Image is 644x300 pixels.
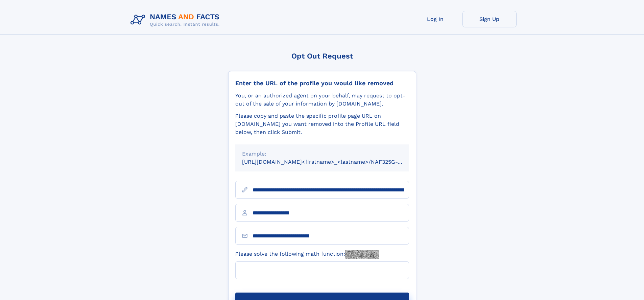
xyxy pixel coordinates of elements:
small: [URL][DOMAIN_NAME]<firstname>_<lastname>/NAF325G-xxxxxxxx [242,159,422,165]
a: Sign Up [462,11,517,27]
label: Please solve the following math function: [235,250,379,259]
div: Opt Out Request [228,52,416,60]
a: Log In [408,11,462,27]
div: Example: [242,150,402,158]
div: You, or an authorized agent on your behalf, may request to opt-out of the sale of your informatio... [235,92,409,108]
div: Please copy and paste the specific profile page URL on [DOMAIN_NAME] you want removed into the Pr... [235,112,409,136]
img: Logo Names and Facts [128,11,225,29]
div: Enter the URL of the profile you would like removed [235,79,409,87]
